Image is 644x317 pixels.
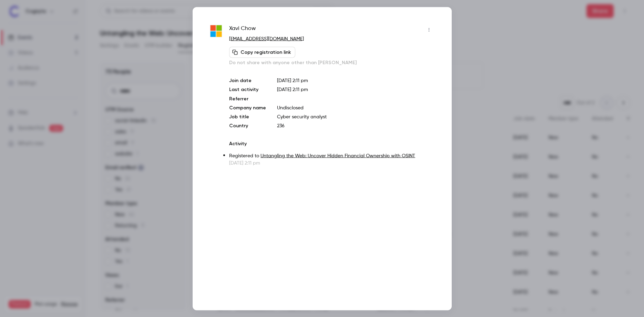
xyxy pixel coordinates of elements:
p: Country [229,122,266,129]
span: [DATE] 2:11 pm [277,87,308,92]
span: Xavi Chow [229,24,256,35]
p: [DATE] 2:11 pm [277,77,434,84]
p: Company name [229,104,266,111]
p: Referrer [229,95,266,102]
p: Cyber security analyst [277,113,434,120]
a: [EMAIL_ADDRESS][DOMAIN_NAME] [229,36,304,41]
p: [DATE] 2:11 pm [229,159,434,166]
p: Job title [229,113,266,120]
p: Undisclosed [277,104,434,111]
p: Registered to [229,152,434,159]
p: Join date [229,77,266,84]
p: 236 [277,122,434,129]
img: outlook.com [210,25,223,38]
p: Do not share with anyone other than [PERSON_NAME] [229,59,434,66]
button: Copy registration link [229,47,295,58]
p: Activity [229,140,434,147]
p: Last activity [229,86,266,93]
a: Untangling the Web: Uncover Hidden Financial Ownership with OSINT [260,153,415,158]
